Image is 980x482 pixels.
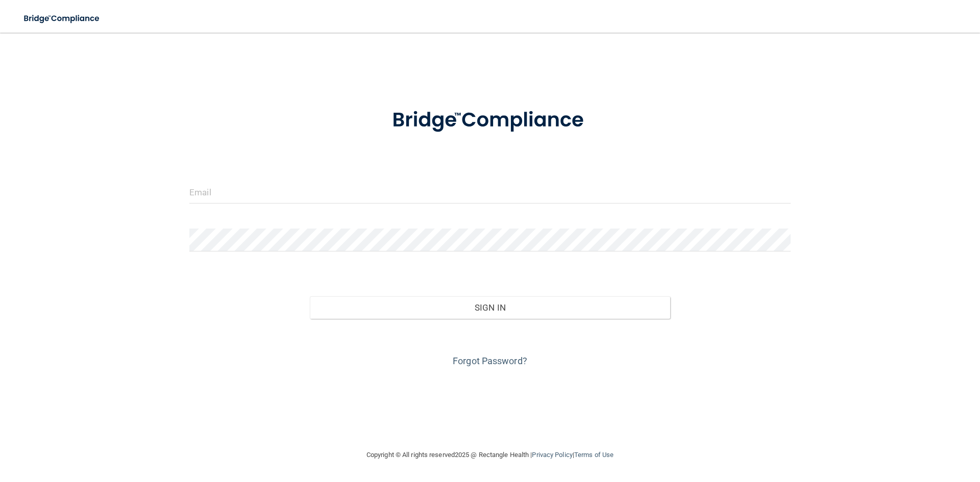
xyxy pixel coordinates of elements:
[532,451,572,459] a: Privacy Policy
[15,8,109,29] img: bridge_compliance_login_screen.278c3ca4.svg
[371,94,609,147] img: bridge_compliance_login_screen.278c3ca4.svg
[453,356,527,366] a: Forgot Password?
[310,296,671,319] button: Sign In
[189,181,791,204] input: Email
[304,439,676,471] div: Copyright © All rights reserved 2025 @ Rectangle Health | |
[574,451,614,459] a: Terms of Use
